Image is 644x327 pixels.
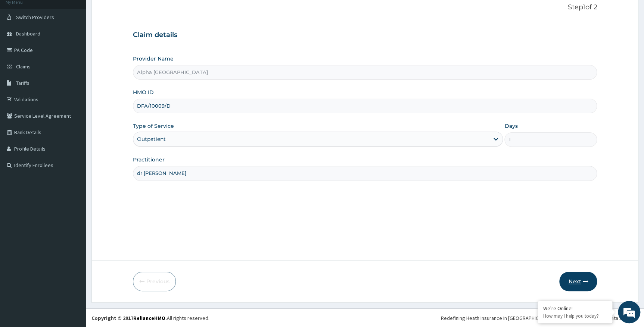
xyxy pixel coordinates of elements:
[133,166,597,181] input: Enter Name
[16,63,31,70] span: Claims
[122,4,140,22] div: Minimize live chat window
[137,135,166,143] div: Outpatient
[133,55,174,62] label: Provider Name
[133,156,165,163] label: Practitioner
[133,315,165,321] a: RelianceHMO
[16,80,29,86] span: Tariffs
[543,313,607,319] p: How may I help you today?
[559,272,597,291] button: Next
[16,30,40,37] span: Dashboard
[133,31,597,39] h3: Claim details
[39,42,125,52] div: Chat with us now
[43,94,103,170] span: We're online!
[133,122,174,130] label: Type of Service
[4,204,142,230] textarea: Type your message and hit 'Enter'
[133,272,176,291] button: Previous
[16,14,54,21] span: Switch Providers
[133,99,597,113] input: Enter HMO ID
[133,89,154,96] label: HMO ID
[543,305,607,312] div: We're Online!
[91,315,167,321] strong: Copyright © 2017 .
[441,314,638,322] div: Redefining Heath Insurance in [GEOGRAPHIC_DATA] using Telemedicine and Data Science!
[133,3,597,12] p: Step 1 of 2
[14,37,30,56] img: d_794563401_company_1708531726252_794563401
[504,122,517,130] label: Days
